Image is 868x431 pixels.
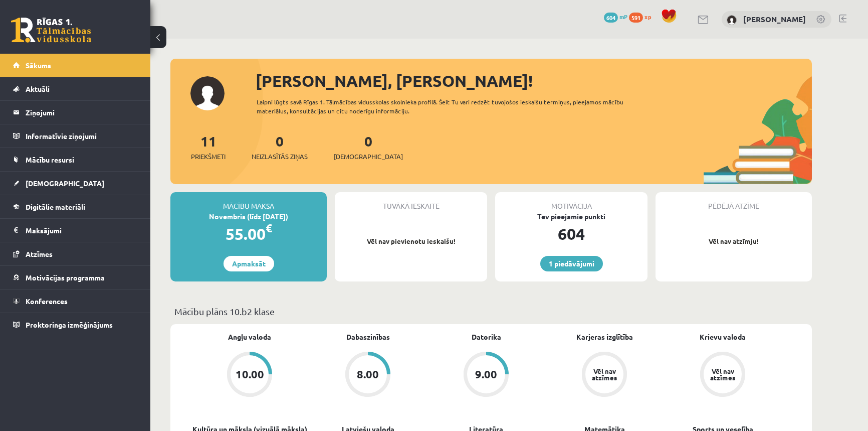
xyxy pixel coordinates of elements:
[661,236,807,246] p: Vēl nav atzīmju!
[174,305,808,318] p: Mācību plāns 10.b2 klase
[13,124,138,148] a: Informatīvie ziņojumi
[26,124,138,148] legend: Informatīvie ziņojumi
[252,152,308,162] span: Neizlasītās ziņas
[13,313,138,336] a: Proktoringa izmēģinājums
[334,132,403,162] a: 0[DEMOGRAPHIC_DATA]
[26,249,53,258] span: Atzīmes
[13,101,138,124] a: Ziņojumi
[26,273,105,282] span: Motivācijas programma
[743,14,806,24] a: [PERSON_NAME]
[26,179,104,188] span: [DEMOGRAPHIC_DATA]
[629,13,643,23] span: 591
[13,172,138,195] a: [DEMOGRAPHIC_DATA]
[13,242,138,265] a: Atzīmes
[656,192,812,211] div: Pēdējā atzīme
[309,352,427,399] a: 8.00
[170,192,327,211] div: Mācību maksa
[190,352,309,399] a: 10.00
[13,195,138,218] a: Digitālie materiāli
[228,332,271,342] a: Angļu valoda
[590,368,618,381] div: Vēl nav atzīmes
[191,132,226,162] a: 11Priekšmeti
[26,84,50,93] span: Aktuāli
[26,297,68,306] span: Konferences
[26,202,85,211] span: Digitālie materiāli
[26,61,51,70] span: Sākums
[629,13,656,21] a: 591 xp
[334,152,403,162] span: [DEMOGRAPHIC_DATA]
[644,13,651,21] span: xp
[604,13,618,23] span: 604
[664,352,782,399] a: Vēl nav atzīmes
[266,221,272,235] span: €
[13,266,138,289] a: Motivācijas programma
[170,222,327,246] div: 55.00
[540,256,603,271] a: 1 piedāvājumi
[727,15,737,25] img: Ingus Riciks
[604,13,627,21] a: 604 mP
[26,101,138,124] legend: Ziņojumi
[26,155,74,164] span: Mācību resursi
[13,54,138,77] a: Sākums
[576,332,633,342] a: Karjeras izglītība
[495,192,647,211] div: Motivācija
[357,369,379,380] div: 8.00
[257,97,641,115] div: Laipni lūgts savā Rīgas 1. Tālmācības vidusskolas skolnieka profilā. Šeit Tu vari redzēt tuvojošo...
[427,352,545,399] a: 9.00
[709,368,737,381] div: Vēl nav atzīmes
[252,132,308,162] a: 0Neizlasītās ziņas
[335,192,487,211] div: Tuvākā ieskaite
[26,320,113,329] span: Proktoringa izmēģinājums
[475,369,497,380] div: 9.00
[224,256,274,271] a: Apmaksāt
[545,352,664,399] a: Vēl nav atzīmes
[346,332,390,342] a: Dabaszinības
[26,219,138,242] legend: Maksājumi
[13,148,138,171] a: Mācību resursi
[495,211,647,222] div: Tev pieejamie punkti
[495,222,647,246] div: 604
[236,369,264,380] div: 10.00
[340,236,482,246] p: Vēl nav pievienotu ieskaišu!
[13,290,138,313] a: Konferences
[191,152,226,162] span: Priekšmeti
[256,69,812,93] div: [PERSON_NAME], [PERSON_NAME]!
[13,219,138,242] a: Maksājumi
[619,13,627,21] span: mP
[13,77,138,100] a: Aktuāli
[472,332,501,342] a: Datorika
[700,332,746,342] a: Krievu valoda
[11,18,91,43] a: Rīgas 1. Tālmācības vidusskola
[170,211,327,222] div: Novembris (līdz [DATE])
